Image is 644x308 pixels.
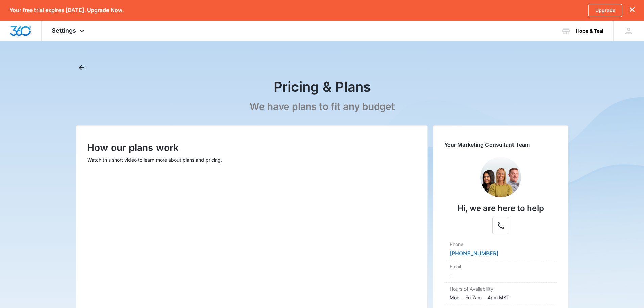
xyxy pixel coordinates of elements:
div: Phone[PHONE_NUMBER] [444,238,557,260]
button: Back [76,62,87,73]
dt: Phone [450,241,552,248]
p: Hi, we are here to help [457,202,544,214]
p: Your Marketing Consultant Team [444,141,557,149]
h1: Pricing & Plans [273,78,371,95]
button: Phone [492,217,509,234]
p: We have plans to fit any budget [249,101,395,113]
div: Hours of AvailabilityMon - Fri 7am - 4pm MST [444,283,557,304]
button: dismiss this dialog [630,7,635,14]
div: account name [576,28,603,34]
dt: Email [450,263,552,270]
dt: Hours of Availability [450,285,552,292]
p: Mon - Fri 7am - 4pm MST [450,294,509,301]
dd: - [450,271,552,280]
div: Email- [444,260,557,283]
span: Settings [52,27,76,34]
div: Settings [42,21,96,41]
p: Your free trial expires [DATE]. Upgrade Now. [9,7,124,14]
p: How our plans work [87,141,416,155]
a: Upgrade [588,4,622,17]
p: Watch this short video to learn more about plans and pricing. [87,156,416,163]
a: [PHONE_NUMBER] [450,250,498,257]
